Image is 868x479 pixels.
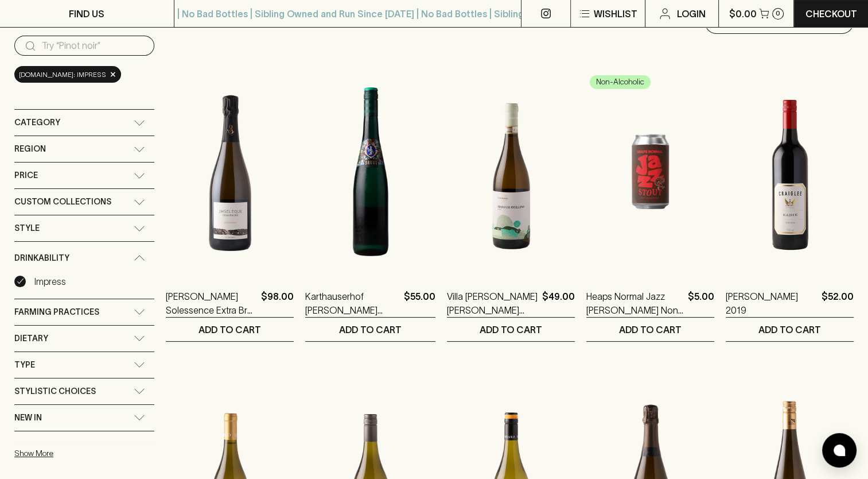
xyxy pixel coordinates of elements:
div: Drinkability [14,242,154,275]
span: Price [14,168,38,183]
img: Craiglee Eadie Shiraz 2019 [726,71,854,272]
span: [DOMAIN_NAME]: Impress [19,69,106,80]
button: ADD TO CART [586,318,714,341]
p: Impress [34,275,66,288]
span: Stylistic Choices [14,384,96,399]
div: Style [14,215,154,241]
div: New In [14,405,154,431]
span: Category [14,115,60,130]
p: $55.00 [404,289,435,317]
div: Type [14,352,154,378]
button: ADD TO CART [726,318,854,341]
div: Stylistic Choices [14,378,154,404]
p: $0.00 [729,7,757,21]
div: Category [14,110,154,136]
input: Try “Pinot noir” [42,37,145,55]
img: Villa Raiano Fiano de Avellino 2022 [447,71,575,272]
img: Karthauserhof Bruno Riesling Kabinett Feinherb 2020 [305,71,435,272]
p: ADD TO CART [339,323,402,337]
span: Type [14,358,35,372]
p: FIND US [69,7,104,21]
div: Farming Practices [14,299,154,325]
a: [PERSON_NAME] Solessence Extra Brut Champagne NV [166,289,256,317]
p: ADD TO CART [480,323,542,337]
p: ADD TO CART [619,323,682,337]
p: $5.00 [688,289,714,317]
p: $98.00 [261,289,294,317]
span: Dietary [14,331,48,346]
a: Heaps Normal Jazz [PERSON_NAME] Non Alc [586,289,683,317]
p: $52.00 [822,289,854,317]
img: Heaps Normal Jazz Stout Non Alc [586,71,714,272]
span: Custom Collections [14,195,111,209]
button: ADD TO CART [305,318,435,341]
a: Karthauserhof [PERSON_NAME] Kabinett Feinherb 2020 [305,289,399,317]
p: Login [676,7,705,21]
div: Dietary [14,326,154,351]
p: Wishlist [594,7,637,21]
span: × [110,68,116,80]
span: Style [14,221,40,235]
p: $49.00 [542,289,575,317]
img: bubble-icon [834,445,845,456]
div: Custom Collections [14,189,154,215]
a: Villa [PERSON_NAME] [PERSON_NAME] [PERSON_NAME] 2022 [447,289,538,317]
a: [PERSON_NAME] 2019 [726,289,817,317]
button: ADD TO CART [447,318,575,341]
img: Jean Marc Sélèque Solessence Extra Brut Champagne NV [166,71,294,272]
span: Farming Practices [14,305,99,319]
span: New In [14,411,42,425]
button: ADD TO CART [166,318,294,341]
p: ADD TO CART [758,323,821,337]
span: Drinkability [14,251,69,265]
button: Show More [14,442,165,465]
div: Price [14,163,154,188]
p: Checkout [805,7,857,21]
p: ADD TO CART [198,323,261,337]
p: 0 [776,10,780,17]
span: Region [14,142,46,156]
div: Region [14,136,154,162]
